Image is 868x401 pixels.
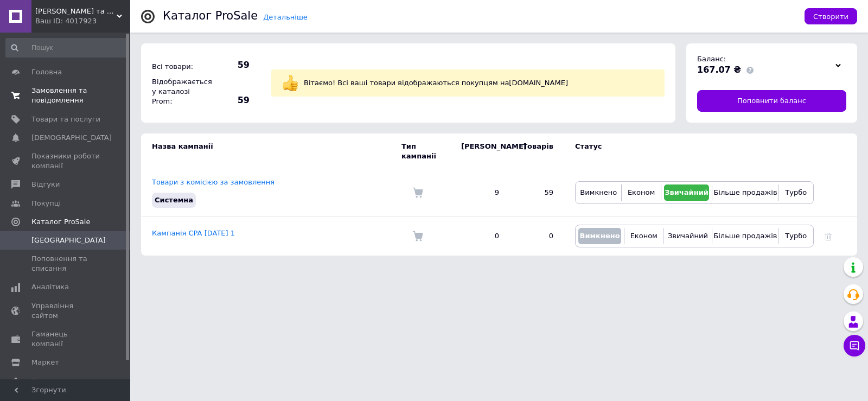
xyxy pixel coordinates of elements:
[212,94,250,106] span: 59
[844,335,865,357] button: Чат з покупцем
[31,199,61,208] span: Покупці
[412,231,423,241] img: Комісія за замовлення
[163,10,258,22] div: Каталог ProSale
[31,235,106,245] span: [GEOGRAPHIC_DATA]
[212,59,250,71] span: 59
[149,59,209,74] div: Всі товари:
[31,329,100,349] span: Гаманець компанії
[715,184,775,201] button: Більше продажів
[825,232,832,240] a: Видалити
[713,188,777,196] span: Більше продажів
[668,232,708,240] span: Звичайний
[31,151,100,171] span: Показники роботи компанії
[510,169,564,217] td: 59
[35,16,130,26] div: Ваш ID: 4017923
[31,180,60,189] span: Відгуки
[627,228,660,244] button: Економ
[450,217,510,256] td: 0
[5,38,128,58] input: Пошук
[713,232,777,240] span: Більше продажів
[805,8,857,24] button: Створити
[628,188,655,196] span: Економ
[155,196,193,204] span: Системна
[31,217,90,227] span: Каталог ProSale
[785,188,807,196] span: Турбо
[664,184,710,201] button: Звичайний
[813,12,848,21] span: Створити
[666,228,709,244] button: Звичайний
[579,232,620,240] span: Вимкнено
[578,228,621,244] button: Вимкнено
[450,133,510,169] td: [PERSON_NAME]
[149,74,209,110] div: Відображається у каталозі Prom:
[301,75,656,91] div: Вітаємо! Всі ваші товари відображаються покупцям на [DOMAIN_NAME]
[624,184,658,201] button: Економ
[31,133,112,143] span: [DEMOGRAPHIC_DATA]
[31,377,87,386] span: Налаштування
[580,188,617,196] span: Вимкнено
[564,133,814,169] td: Статус
[35,7,117,16] span: Світ Магнітів та Подарунків.
[31,114,100,124] span: Товари та послуги
[450,169,510,217] td: 9
[578,184,618,201] button: Вимкнено
[141,133,401,169] td: Назва кампанії
[630,232,658,240] span: Економ
[697,65,741,75] span: 167.07 ₴
[412,187,423,198] img: Комісія за замовлення
[737,96,806,106] span: Поповнити баланс
[152,178,275,186] a: Товари з комісією за замовлення
[697,55,726,63] span: Баланс:
[31,254,100,273] span: Поповнення та списання
[31,86,100,105] span: Замовлення та повідомлення
[31,67,62,77] span: Головна
[510,133,564,169] td: Товарів
[31,301,100,321] span: Управління сайтом
[782,184,810,201] button: Турбо
[697,90,846,112] a: Поповнити баланс
[31,282,69,292] span: Аналітика
[715,228,775,244] button: Більше продажів
[785,232,807,240] span: Турбо
[401,133,450,169] td: Тип кампанії
[665,188,709,196] span: Звичайний
[282,75,298,91] img: :+1:
[31,358,59,367] span: Маркет
[781,228,810,244] button: Турбо
[510,217,564,256] td: 0
[263,13,308,21] a: Детальніше
[152,229,235,237] a: Кампанія CPA [DATE] 1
